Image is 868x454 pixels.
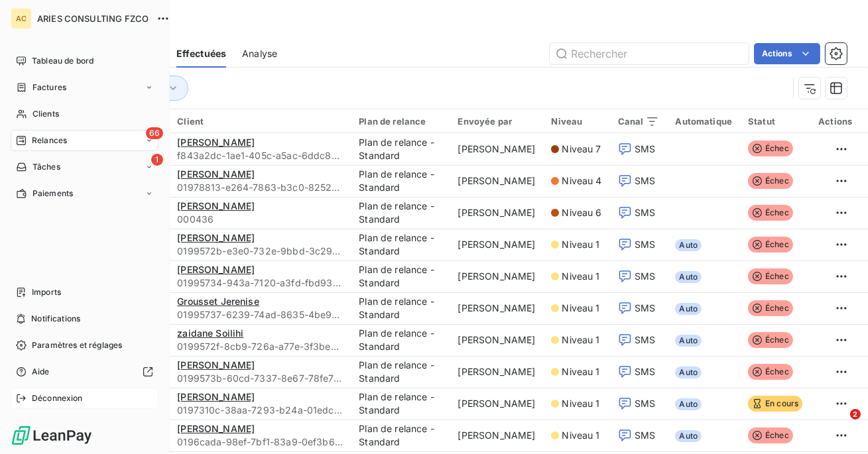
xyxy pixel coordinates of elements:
[675,335,702,347] span: Auto
[818,116,852,127] div: Actions
[351,197,450,229] td: Plan de relance - Standard
[618,116,660,127] div: Canal
[675,271,702,283] span: Auto
[177,423,255,434] span: [PERSON_NAME]
[177,391,255,402] span: [PERSON_NAME]
[635,270,655,283] span: SMS
[359,116,442,127] div: Plan de relance
[450,260,544,292] td: [PERSON_NAME]
[177,264,255,275] span: [PERSON_NAME]
[635,333,655,347] span: SMS
[748,332,793,348] span: Échec
[748,237,793,253] span: Échec
[146,127,163,139] span: 66
[675,430,702,442] span: Auto
[748,300,793,316] span: Échec
[635,142,655,156] span: SMS
[32,366,50,378] span: Aide
[177,137,255,148] span: [PERSON_NAME]
[351,260,450,292] td: Plan de relance - Standard
[635,174,655,188] span: SMS
[450,420,544,451] td: [PERSON_NAME]
[450,229,544,260] td: [PERSON_NAME]
[351,420,450,451] td: Plan de relance - Standard
[450,388,544,420] td: [PERSON_NAME]
[351,292,450,324] td: Plan de relance - Standard
[32,55,93,67] span: Tableau de bord
[748,141,793,156] span: Échec
[351,165,450,197] td: Plan de relance - Standard
[562,429,599,442] span: Niveau 1
[177,308,343,321] span: 01995737-6239-74ad-8635-4be905509aa0
[748,268,793,284] span: Échec
[32,188,73,199] span: Paiements
[635,429,655,442] span: SMS
[450,197,544,229] td: [PERSON_NAME]
[450,292,544,324] td: [PERSON_NAME]
[32,339,122,351] span: Paramètres et réglages
[11,361,158,382] a: Aide
[37,13,149,24] span: ARIES CONSULTING FZCO
[450,165,544,197] td: [PERSON_NAME]
[177,372,343,385] span: 0199573b-60cd-7337-8e67-78fe7dc591ed
[675,116,732,127] div: Automatique
[562,365,599,378] span: Niveau 1
[675,398,702,410] span: Auto
[32,108,59,120] span: Clients
[635,365,655,378] span: SMS
[551,116,601,127] div: Niveau
[177,435,343,449] span: 0196cada-98ef-7bf1-83a9-0ef3b62c832a
[562,333,599,347] span: Niveau 1
[748,364,793,380] span: Échec
[550,43,749,64] input: Rechercher
[754,43,820,64] button: Actions
[151,154,163,166] span: 1
[32,135,67,146] span: Relances
[32,392,83,404] span: Déconnexion
[823,409,855,441] iframe: Intercom live chat
[850,409,861,420] span: 2
[351,324,450,356] td: Plan de relance - Standard
[675,239,702,251] span: Auto
[351,356,450,388] td: Plan de relance - Standard
[748,173,793,189] span: Échec
[562,397,599,410] span: Niveau 1
[562,174,601,188] span: Niveau 4
[458,116,536,127] div: Envoyée par
[351,229,450,260] td: Plan de relance - Standard
[748,427,793,443] span: Échec
[635,397,655,410] span: SMS
[177,296,259,307] span: Grousset Jerenise
[177,200,255,211] span: [PERSON_NAME]
[562,206,601,219] span: Niveau 6
[675,303,702,315] span: Auto
[635,302,655,315] span: SMS
[351,133,450,165] td: Plan de relance - Standard
[32,161,60,173] span: Tâches
[635,206,655,219] span: SMS
[177,276,343,290] span: 01995734-943a-7120-a3fd-fbd933829f7c
[177,359,255,370] span: [PERSON_NAME]
[177,327,243,339] span: zaidane Soilihi
[177,181,343,194] span: 01978813-e264-7863-b3c0-8252c4b29518
[562,302,599,315] span: Niveau 1
[242,47,277,60] span: Analyse
[177,168,255,180] span: [PERSON_NAME]
[177,213,343,226] span: 000436
[450,324,544,356] td: [PERSON_NAME]
[748,205,793,221] span: Échec
[177,340,343,353] span: 0199572f-8cb9-726a-a77e-3f3be475641b
[176,47,227,60] span: Effectuées
[32,286,61,298] span: Imports
[748,396,802,412] span: En cours
[177,232,255,243] span: [PERSON_NAME]
[11,425,93,446] img: Logo LeanPay
[450,133,544,165] td: [PERSON_NAME]
[177,404,343,417] span: 0197310c-38aa-7293-b24a-01edc94b42fb
[748,116,802,127] div: Statut
[177,116,204,127] span: Client
[177,245,343,258] span: 0199572b-e3e0-732e-9bbd-3c29ba6c7fa5
[31,313,80,325] span: Notifications
[11,8,32,29] div: AC
[562,142,601,156] span: Niveau 7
